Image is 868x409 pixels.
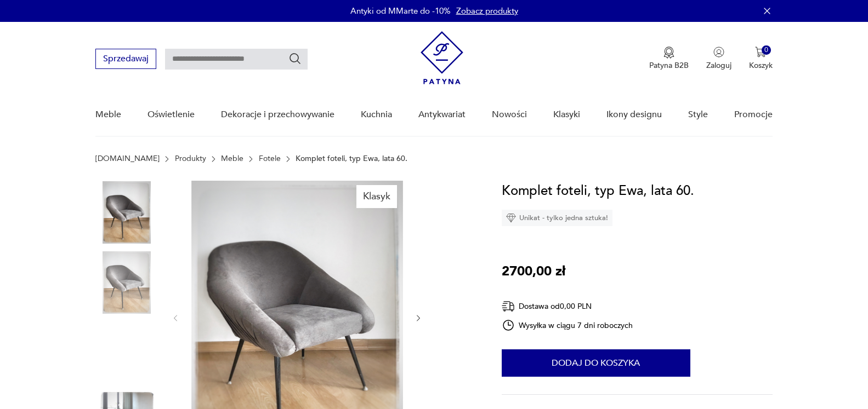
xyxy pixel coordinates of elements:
[147,94,195,136] a: Oświetlenie
[706,47,731,71] button: Zaloguj
[95,321,158,383] img: Zdjęcie produktu Komplet foteli, typ Ewa, lata 60.
[649,47,689,71] button: Patyna B2B
[296,154,407,163] p: Komplet foteli, typ Ewa, lata 60.
[456,5,518,16] a: Zobacz produkty
[418,94,466,136] a: Antykwariat
[95,181,158,244] img: Zdjęcie produktu Komplet foteli, typ Ewa, lata 60.
[95,154,160,163] a: [DOMAIN_NAME]
[734,94,773,136] a: Promocje
[95,49,156,69] button: Sprzedawaj
[553,94,580,136] a: Klasyki
[762,45,771,55] div: 0
[288,52,302,65] button: Szukaj
[749,47,773,71] button: 0Koszyk
[649,47,689,71] a: Ikona medaluPatyna B2B
[492,94,527,136] a: Nowości
[502,261,565,282] p: 2700,00 zł
[663,47,674,59] img: Ikona medalu
[506,213,516,223] img: Ikona diamentu
[749,60,773,71] p: Koszyk
[502,299,515,313] img: Ikona dostawy
[755,47,766,57] img: Ikona koszyka
[95,251,158,314] img: Zdjęcie produktu Komplet foteli, typ Ewa, lata 60.
[502,299,633,313] div: Dostawa od 0,00 PLN
[95,56,156,64] a: Sprzedawaj
[175,154,206,163] a: Produkty
[713,47,724,57] img: Ikonka użytkownika
[361,94,392,136] a: Kuchnia
[649,60,689,71] p: Patyna B2B
[502,181,694,201] h1: Komplet foteli, typ Ewa, lata 60.
[706,60,731,71] p: Zaloguj
[421,31,463,84] img: Patyna - sklep z meblami i dekoracjami vintage
[350,5,451,16] p: Antyki od MMarte do -10%
[95,94,121,136] a: Meble
[502,349,690,377] button: Dodaj do koszyka
[259,154,281,163] a: Fotele
[356,185,397,208] div: Klasyk
[221,94,334,136] a: Dekoracje i przechowywanie
[221,154,243,163] a: Meble
[606,94,662,136] a: Ikony designu
[688,94,708,136] a: Style
[502,319,633,332] div: Wysyłka w ciągu 7 dni roboczych
[502,210,612,226] div: Unikat - tylko jedna sztuka!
